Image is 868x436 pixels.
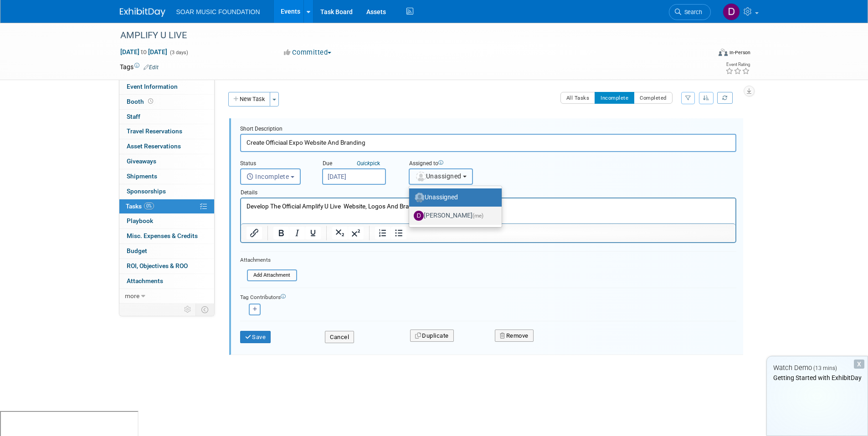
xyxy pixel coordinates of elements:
div: Watch Demo [767,363,868,373]
a: Travel Reservations [119,124,214,139]
td: Tags [120,62,159,71]
button: Remove [495,330,534,342]
div: In-Person [729,49,750,56]
img: D.jpg [414,211,424,221]
a: Asset Reservations [119,139,214,154]
td: Personalize Event Tab Strip [180,304,196,315]
a: Staff [119,110,214,124]
span: ROI, Objectives & ROO [127,262,188,269]
button: Bold [273,227,289,239]
span: (me) [473,213,483,219]
span: Sponsorships [127,188,166,195]
button: Italic [289,227,305,239]
a: Sponsorships [119,184,214,199]
img: ExhibitDay [120,8,165,17]
button: All Tasks [560,92,596,104]
span: Booth [127,98,155,105]
div: Event Format [657,47,751,61]
span: Travel Reservations [127,127,182,135]
input: Name of task or a short description [240,134,736,152]
a: Shipments [119,169,214,184]
span: Attachments [127,277,163,284]
span: 0% [144,203,154,209]
span: SOAR MUSIC FOUNDATION [176,8,260,15]
button: Save [240,331,271,344]
button: Underline [305,227,321,239]
div: Attachments [240,256,297,264]
button: Committed [281,48,335,57]
a: Search [669,4,711,20]
a: Refresh [717,92,733,104]
iframe: Rich Text Area [241,198,735,223]
span: Search [681,9,702,15]
div: Getting Started with ExhibitDay [767,373,868,382]
div: AMPLIFY U LIVE [117,27,697,44]
div: Short Description [240,125,736,134]
span: to [139,48,148,56]
span: Misc. Expenses & Credits [127,232,198,239]
button: Incomplete [595,92,634,104]
a: Playbook [119,214,214,228]
span: Asset Reservations [127,142,181,150]
button: Bullet list [391,227,406,239]
div: Status [240,160,308,168]
span: Tasks [126,203,154,210]
button: Unassigned [409,168,473,185]
td: Toggle Event Tabs [195,304,214,315]
a: more [119,289,214,304]
div: Due [322,160,395,168]
a: Giveaways [119,154,214,169]
a: Booth [119,95,214,109]
span: Staff [127,113,140,120]
a: ROI, Objectives & ROO [119,259,214,274]
label: Unassigned [414,190,493,205]
span: Event Information [127,83,178,90]
a: Tasks0% [119,199,214,214]
a: Quickpick [355,160,382,167]
span: Playbook [127,217,153,224]
button: Duplicate [410,330,454,342]
button: Incomplete [240,168,301,185]
input: Due Date [322,168,386,185]
span: Booth not reserved yet [146,98,155,105]
span: Budget [127,247,147,254]
i: Quick [357,160,370,167]
span: Incomplete [247,173,289,180]
div: Tag Contributors [240,292,736,301]
div: Details [240,185,736,198]
a: Misc. Expenses & Credits [119,229,214,243]
span: more [125,292,139,299]
img: Devonrick Jefferson [723,3,740,20]
img: Format-Inperson.png [719,49,728,56]
a: Budget [119,244,214,259]
button: Insert/edit link [247,227,262,239]
a: Edit [144,64,159,71]
div: Event Rating [725,62,750,67]
a: Event Information [119,80,214,94]
span: Unassigned [415,172,462,180]
button: New Task [228,92,270,106]
button: Numbered list [375,227,390,239]
span: (13 mins) [813,365,837,371]
button: Cancel [325,331,354,344]
span: [DATE] [DATE] [120,48,168,56]
span: (3 days) [169,50,188,56]
a: Attachments [119,274,214,289]
button: Superscript [348,227,364,239]
button: Subscript [332,227,348,239]
div: Assigned to [409,160,523,168]
label: [PERSON_NAME] [414,208,493,223]
span: Giveaways [127,157,156,165]
div: Dismiss [854,360,864,369]
span: Shipments [127,172,157,180]
img: Unassigned-User-Icon.png [415,193,425,203]
button: Completed [634,92,673,104]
